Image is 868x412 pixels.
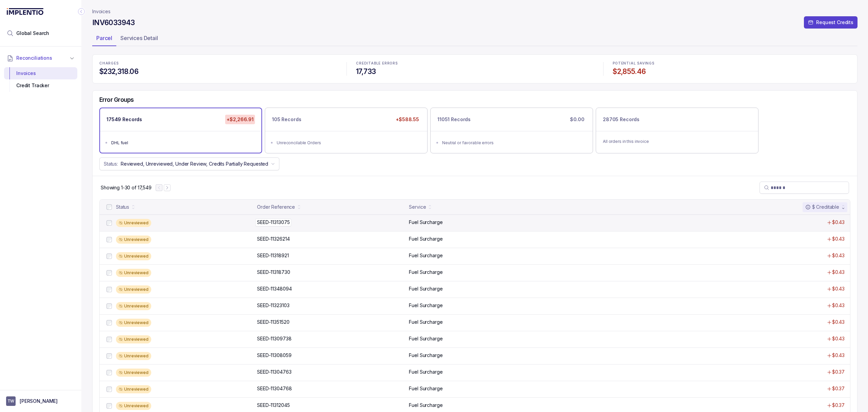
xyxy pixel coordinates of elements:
div: Unreviewed [116,369,151,377]
input: checkbox-checkbox [106,387,112,392]
div: Order Reference [257,204,295,210]
p: $0.37 [832,385,845,392]
nav: breadcrumb [92,8,111,15]
p: Invoices [92,8,111,15]
p: Fuel Surcharge [409,269,442,276]
input: checkbox-checkbox [106,204,112,210]
li: Tab Services Detail [116,33,162,46]
button: Reconciliations [4,51,77,65]
p: POTENTIAL SAVINGS [613,61,850,65]
p: Fuel Surcharge [409,385,442,392]
div: Collapse Icon [77,7,85,16]
p: All orders in this invoice [603,138,751,145]
p: Fuel Surcharge [409,402,442,409]
p: SEED-11304763 [257,369,291,375]
div: Unreviewed [116,352,151,360]
div: Unreviewed [116,252,151,260]
p: SEED-11312045 [257,402,290,409]
h4: 17,733 [356,67,594,76]
input: checkbox-checkbox [106,237,112,242]
button: Request Credits [804,16,857,29]
p: Fuel Surcharge [409,369,442,375]
p: SEED-11348094 [257,285,292,292]
input: checkbox-checkbox [106,254,112,259]
p: $0.43 [832,302,845,309]
p: Fuel Surcharge [409,352,442,359]
p: 28705 Records [603,116,639,123]
p: SEED-11351520 [257,319,289,325]
div: Status [116,204,129,210]
li: Tab Parcel [92,33,116,46]
div: Unreviewed [116,385,151,393]
p: +$588.55 [394,115,420,124]
p: Status: [104,161,118,167]
p: SEED-11326214 [257,236,290,242]
div: Service [409,204,426,210]
p: $0.43 [832,252,845,259]
p: [PERSON_NAME] [20,398,58,405]
button: User initials[PERSON_NAME] [6,396,75,406]
p: SEED-11308059 [257,352,291,359]
div: Unreviewed [116,269,151,277]
div: Remaining page entries [101,184,152,191]
div: Unreconcilable Orders [277,139,420,146]
input: checkbox-checkbox [106,270,112,276]
p: Fuel Surcharge [409,335,442,342]
input: checkbox-checkbox [106,303,112,309]
ul: Tab Group [92,33,857,46]
span: User initials [6,396,16,406]
p: Services Detail [120,34,158,42]
div: Neutral or favorable errors [442,139,585,146]
p: SEED-11313075 [255,219,291,226]
p: $0.43 [832,236,845,242]
div: Unreviewed [116,219,151,227]
p: +$2,266.91 [225,115,255,124]
p: Reviewed, Unreviewed, Under Review, Credits Partially Requested [121,161,268,167]
p: CREDITABLE ERRORS [356,61,594,65]
div: Reconciliations [4,66,77,93]
p: 17549 Records [106,116,142,123]
p: Fuel Surcharge [409,236,442,242]
input: checkbox-checkbox [106,220,112,226]
h4: $2,855.46 [613,67,850,76]
p: Request Credits [816,19,853,26]
input: checkbox-checkbox [106,403,112,409]
p: Parcel [96,34,112,42]
div: Credit Tracker [9,79,72,92]
input: checkbox-checkbox [106,337,112,342]
p: $0.43 [832,269,845,276]
p: SEED-11318730 [257,269,290,276]
div: DHL fuel [111,139,254,146]
p: $0.00 [569,115,586,124]
p: $0.43 [832,352,845,359]
div: Unreviewed [116,335,151,343]
button: Status:Reviewed, Unreviewed, Under Review, Credits Partially Requested [99,157,279,170]
p: Fuel Surcharge [409,219,442,226]
p: Fuel Surcharge [409,285,442,292]
p: $0.43 [832,319,845,325]
div: Unreviewed [116,402,151,410]
input: checkbox-checkbox [106,353,112,359]
p: Fuel Surcharge [409,302,442,309]
p: CHARGES [99,61,337,65]
button: Next Page [164,184,171,191]
div: Invoices [9,67,72,79]
p: SEED-11304768 [257,385,292,392]
p: SEED-11323103 [257,302,289,309]
span: Reconciliations [16,55,52,61]
span: Global Search [16,30,49,37]
p: SEED-11318921 [257,252,289,259]
h5: Error Groups [99,96,134,104]
p: $0.37 [832,369,845,375]
p: SEED-11309738 [257,335,291,342]
p: $0.43 [832,335,845,342]
input: checkbox-checkbox [106,370,112,375]
h4: $232,318.06 [99,67,337,76]
p: 105 Records [272,116,301,123]
div: Unreviewed [116,302,151,310]
div: Unreviewed [116,236,151,244]
p: Fuel Surcharge [409,319,442,325]
div: $ Creditable [805,204,839,210]
input: checkbox-checkbox [106,320,112,325]
input: checkbox-checkbox [106,287,112,292]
